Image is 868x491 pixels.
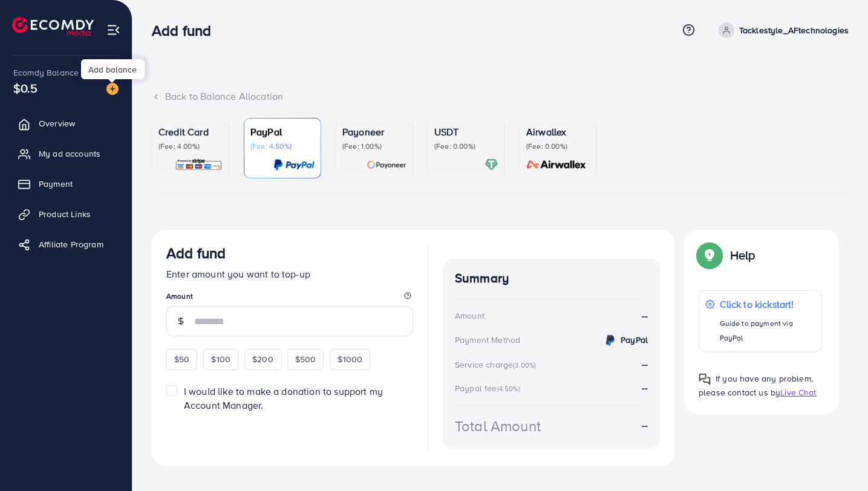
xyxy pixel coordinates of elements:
[174,353,189,365] span: $50
[455,310,485,322] div: Amount
[250,141,315,151] p: (Fee: 4.50%)
[13,79,38,97] span: $0.5
[455,415,541,437] div: Total Amount
[211,353,230,365] span: $100
[780,386,816,398] span: Live Chat
[642,381,648,394] strong: --
[184,385,383,412] span: I would like to make a donation to support my Account Manager.
[526,125,590,139] p: Airwallex
[455,271,648,286] h4: Summary
[39,117,75,129] span: Overview
[455,382,524,394] div: Paypal fee
[342,125,406,139] p: Payoneer
[252,353,273,365] span: $200
[295,353,316,365] span: $500
[9,202,123,226] a: Product Links
[338,353,362,365] span: $1000
[39,238,103,250] span: Affiliate Program
[434,141,498,151] p: (Fee: 0.00%)
[485,158,498,172] img: card
[642,357,648,371] strong: --
[9,172,123,196] a: Payment
[166,291,413,306] legend: Amount
[523,158,590,172] img: card
[730,248,755,262] p: Help
[513,360,536,370] small: (3.00%)
[817,437,859,482] iframe: Chat
[621,334,648,346] strong: PayPal
[250,125,315,139] p: PayPal
[9,141,123,166] a: My ad accounts
[603,333,618,348] img: credit
[9,111,123,135] a: Overview
[714,22,849,38] a: Tacklestyle_AFtechnologies
[699,372,813,398] span: If you have any problem, please contact us by
[13,67,79,79] span: Ecomdy Balance
[152,89,849,103] div: Back to Balance Allocation
[455,359,540,371] div: Service charge
[720,297,815,311] p: Click to kickstart!
[39,178,73,190] span: Payment
[342,141,406,151] p: (Fee: 1.00%)
[497,384,520,394] small: (4.50%)
[81,59,145,79] div: Add balance
[642,418,648,432] strong: --
[166,267,413,281] p: Enter amount you want to top-up
[273,158,315,172] img: card
[175,158,223,172] img: card
[9,232,123,256] a: Affiliate Program
[106,23,120,37] img: menu
[12,17,94,36] img: logo
[434,125,498,139] p: USDT
[158,125,223,139] p: Credit Card
[526,141,590,151] p: (Fee: 0.00%)
[152,22,221,39] h3: Add fund
[158,141,223,151] p: (Fee: 4.00%)
[720,316,815,345] p: Guide to payment via PayPal
[166,244,226,262] h3: Add fund
[699,373,711,385] img: Popup guide
[106,83,119,95] img: image
[642,309,648,323] strong: --
[39,208,91,220] span: Product Links
[39,148,100,160] span: My ad accounts
[367,158,406,172] img: card
[739,23,849,37] p: Tacklestyle_AFtechnologies
[699,244,720,266] img: Popup guide
[455,334,520,346] div: Payment Method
